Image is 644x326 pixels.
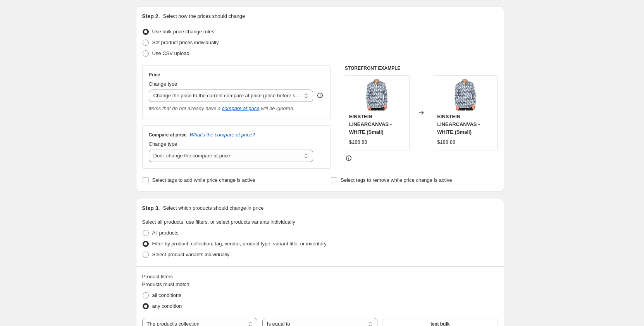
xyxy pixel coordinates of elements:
[152,177,255,183] span: Select tags to add while price change is active
[152,230,179,236] span: All products
[149,105,221,111] i: Items that do not already have a
[152,252,229,257] span: Select product variants individually
[190,132,255,138] button: What's the compare at price?
[142,273,498,281] div: Product filters
[142,219,295,225] span: Select all products, use filters, or select products variants individually
[152,303,182,309] span: any condition
[149,141,177,147] span: Change type
[152,292,181,298] span: all conditions
[152,241,327,247] span: Filter by product, collection, tag, vendor, product type, variant title, or inventory
[142,281,191,287] span: Products must match:
[341,177,452,183] span: Select tags to remove while price change is active
[149,72,160,78] h3: Price
[316,91,324,99] div: help
[149,81,177,87] span: Change type
[152,29,214,34] span: Use bulk price change rules
[152,40,219,45] span: Set product prices individually
[437,114,480,135] span: EINSTEIN LINEARCANVAS - WHITE (Small)
[362,79,393,110] img: 1_84e39b35-95a4-4d68-ad2d-e9253e4fc64e_80x.jpg
[261,105,294,111] i: will be ignored.
[349,138,367,146] div: $188.88
[142,204,160,212] h2: Step 3.
[450,79,481,110] img: 1_84e39b35-95a4-4d68-ad2d-e9253e4fc64e_80x.jpg
[142,12,160,20] h2: Step 2.
[149,132,187,138] h3: Compare at price
[152,50,189,56] span: Use CSV upload
[163,204,263,212] p: Select which products should change in price
[349,114,392,135] span: EINSTEIN LINEARCANVAS - WHITE (Small)
[163,12,245,20] p: Select how the prices should change
[222,105,260,111] button: compare at price
[345,65,498,71] h6: STOREFRONT EXAMPLE
[437,138,455,146] div: $188.88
